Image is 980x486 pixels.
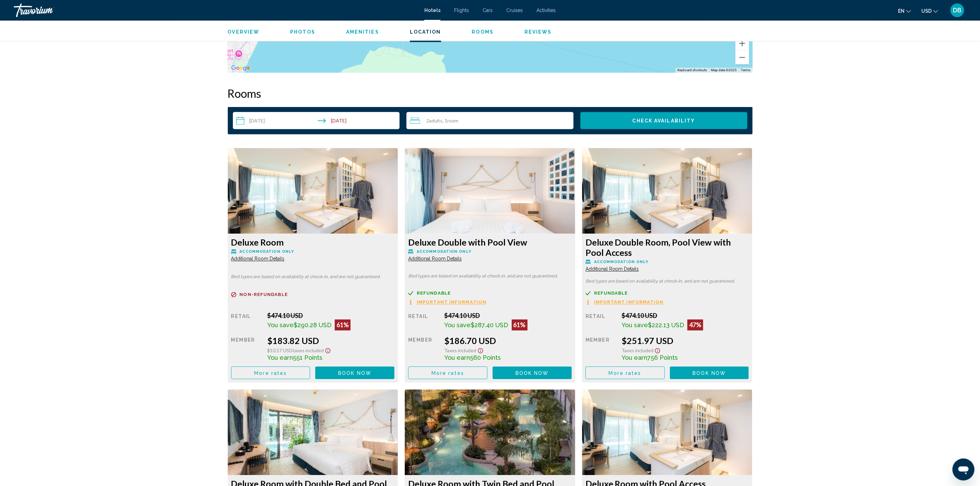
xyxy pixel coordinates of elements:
[228,390,398,475] img: 0bd65799-b3f2-405c-be31-85aecf7ac313.jpeg
[267,312,394,320] div: $474.10 USD
[417,291,451,296] span: Refundable
[294,322,331,329] span: $290.28 USD
[582,148,753,234] img: bbd3530f-23a4-4d68-b1a9-0f1a7868684a.jpeg
[580,112,747,129] button: Check Availability
[948,3,966,17] button: User Menu
[586,312,616,331] div: Retail
[267,322,294,329] span: You save
[346,29,379,35] button: Amenities
[633,118,695,124] span: Check Availability
[586,367,665,379] button: More rates
[240,293,288,297] span: Non-refundable
[898,6,911,16] button: Change language
[622,322,648,329] span: You save
[735,51,749,64] button: Zoom out
[516,370,549,376] span: Book now
[424,8,440,13] a: Hotels
[586,336,616,361] div: Member
[228,148,398,234] img: bbd3530f-23a4-4d68-b1a9-0f1a7868684a.jpeg
[622,354,647,361] span: You earn
[953,459,975,481] iframe: Button to launch messaging window
[524,29,552,35] span: Reviews
[921,8,932,14] span: USD
[293,348,324,354] span: Taxes included
[14,3,417,17] a: Travorium
[622,336,749,346] div: $251.97 USD
[233,112,747,129] div: Search widget
[471,322,508,329] span: $287.40 USD
[417,300,486,305] span: Important Information
[229,64,252,73] img: Google
[410,29,441,35] button: Location
[472,29,494,35] span: Rooms
[231,312,262,331] div: Retail
[586,299,664,305] button: Important Information
[315,367,394,379] button: Book now
[267,336,394,346] div: $183.82 USD
[408,237,572,248] h3: Deluxe Double with Pool View
[405,390,575,475] img: ae22eee7-1618-4cc2-870b-2514b4cb61d3.jpeg
[408,256,462,262] span: Additional Room Details
[454,8,469,13] a: Flights
[442,118,458,123] span: , 1
[586,291,749,296] a: Refundable
[921,6,938,16] button: Change currency
[735,37,749,50] button: Zoom in
[335,320,351,331] div: 61%
[233,112,400,129] button: Check-in date: Sep 9, 2025 Check-out date: Sep 11, 2025
[228,29,260,35] button: Overview
[953,7,962,14] span: DB
[228,86,753,100] h2: Rooms
[408,312,439,331] div: Retail
[417,250,471,254] span: Accommodation Only
[408,291,572,296] a: Refundable
[445,322,471,329] span: You save
[445,312,572,320] div: $474.10 USD
[408,336,439,361] div: Member
[231,367,310,379] button: More rates
[594,300,664,305] span: Important Information
[741,68,751,72] a: Terms
[254,370,287,376] span: More rates
[670,367,749,379] button: Book now
[536,8,556,13] a: Activities
[898,8,905,14] span: en
[622,312,749,320] div: $474.10 USD
[470,354,501,361] span: 560 Points
[290,29,315,35] button: Photos
[512,320,528,331] div: 61%
[653,346,662,354] button: Show Taxes and Fees disclaimer
[594,291,628,296] span: Refundable
[693,370,726,376] span: Book now
[432,370,464,376] span: More rates
[267,348,293,354] span: $10.57 USD
[240,250,294,254] span: Accommodation Only
[586,237,749,258] h3: Deluxe Double Room, Pool View with Pool Access
[231,256,285,262] span: Additional Room Details
[324,346,332,354] button: Show Taxes and Fees disclaimer
[229,64,252,73] a: Open this area in Google Maps (opens a new window)
[338,370,371,376] span: Book now
[231,237,395,248] h3: Deluxe Room
[647,354,678,361] span: 756 Points
[506,8,523,13] a: Cruises
[406,112,574,129] button: Travelers: 2 adults, 0 children
[231,336,262,361] div: Member
[293,354,322,361] span: 551 Points
[476,346,485,354] button: Show Taxes and Fees disclaimer
[408,299,486,305] button: Important Information
[582,390,753,475] img: bbd3530f-23a4-4d68-b1a9-0f1a7868684a.jpeg
[445,348,476,354] span: Taxes included
[447,118,458,123] span: Room
[677,68,707,73] button: Keyboard shortcuts
[483,8,493,13] a: Cars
